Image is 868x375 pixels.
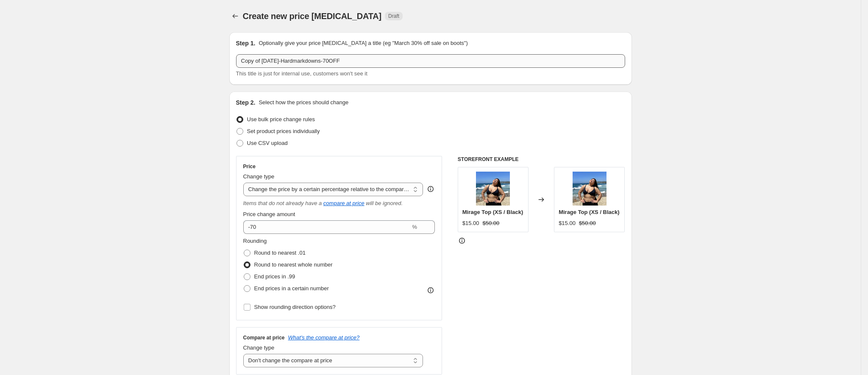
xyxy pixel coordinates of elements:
[323,200,364,206] button: compare at price
[247,116,315,122] span: Use bulk price change rules
[462,209,523,215] span: Mirage Top (XS / Black)
[579,219,596,228] strike: $50.00
[254,273,295,280] span: End prices in .99
[259,39,467,47] p: Optionally give your price [MEDICAL_DATA] a title (eg "March 30% off sale on boots")
[288,334,360,341] button: What's the compare at price?
[247,128,320,134] span: Set product prices individually
[573,172,606,206] img: MIRAGE-TOP-BLACK_80x.webp
[483,219,500,228] strike: $50.00
[254,304,336,310] span: Show rounding direction options?
[476,172,510,206] img: MIRAGE-TOP-BLACK_80x.webp
[426,185,435,193] div: help
[229,10,241,22] button: Price change jobs
[243,334,285,341] h3: Compare at price
[243,163,256,170] h3: Price
[259,98,348,107] p: Select how the prices should change
[243,238,267,244] span: Rounding
[254,250,306,256] span: Round to nearest .01
[243,173,275,180] span: Change type
[462,219,479,228] div: $15.00
[254,285,329,292] span: End prices in a certain number
[243,200,322,206] i: Items that do not already have a
[236,70,367,77] span: This title is just for internal use, customers won't see it
[412,224,417,230] span: %
[366,200,403,206] i: will be ignored.
[243,211,295,217] span: Price change amount
[243,344,275,351] span: Change type
[559,209,620,215] span: Mirage Top (XS / Black)
[458,156,625,163] h6: STOREFRONT EXAMPLE
[236,39,256,47] h2: Step 1.
[243,220,411,234] input: -20
[559,219,576,228] div: $15.00
[254,261,333,268] span: Round to nearest whole number
[236,98,256,107] h2: Step 2.
[388,13,399,19] span: Draft
[236,54,625,68] input: 30% off holiday sale
[247,140,288,146] span: Use CSV upload
[243,11,382,21] span: Create new price [MEDICAL_DATA]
